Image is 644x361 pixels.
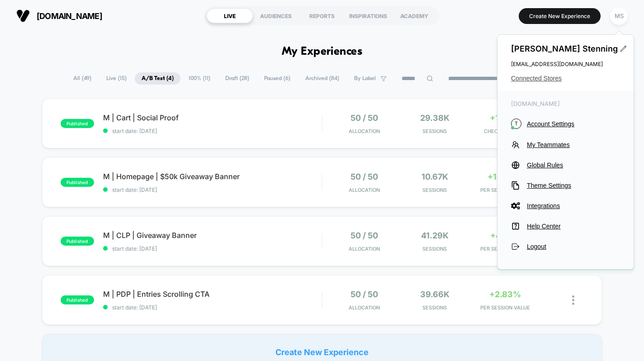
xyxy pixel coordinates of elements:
[350,290,378,299] span: 50 / 50
[349,304,380,311] span: Allocation
[350,172,378,181] span: 50 / 50
[402,187,468,193] span: Sessions
[16,9,30,23] img: Visually logo
[421,231,449,240] span: 41.29k
[207,9,253,23] div: LIVE
[511,140,620,149] button: My Teammates
[99,72,133,85] span: Live ( 15 )
[472,187,538,193] span: PER SESSION VALUE
[421,172,448,181] span: 10.67k
[511,242,620,251] button: Logout
[282,45,363,58] h1: My Experiences
[472,246,538,252] span: PER SESSION VALUE
[350,113,378,123] span: 50 / 50
[420,113,450,123] span: 29.38k
[61,295,94,304] span: published
[350,231,378,240] span: 50 / 50
[527,243,620,250] span: Logout
[511,201,620,210] button: Integrations
[472,128,538,134] span: CHECKOUT RATE
[572,295,574,305] img: close
[349,128,380,134] span: Allocation
[299,9,345,23] div: REPORTS
[103,304,322,311] span: start date: [DATE]
[182,72,217,85] span: 100% ( 11 )
[354,75,376,82] span: By Label
[135,72,180,85] span: A/B Test ( 4 )
[527,120,620,128] span: Account Settings
[402,128,468,134] span: Sessions
[218,72,256,85] span: Draft ( 28 )
[511,75,620,82] button: Connected Stores
[103,290,322,299] span: M | PDP | Entries Scrolling CTA
[391,9,437,23] div: ACADEMY
[345,9,391,23] div: INSPIRATIONS
[511,44,620,53] span: [PERSON_NAME] Stenning
[490,231,520,240] span: +4.41%
[511,119,521,129] i: T
[402,246,468,252] span: Sessions
[103,231,322,240] span: M | CLP | Giveaway Banner
[349,246,380,252] span: Allocation
[14,9,105,23] button: [DOMAIN_NAME]
[472,304,538,311] span: PER SESSION VALUE
[527,223,620,230] span: Help Center
[103,186,322,193] span: start date: [DATE]
[402,304,468,311] span: Sessions
[298,72,346,85] span: Archived ( 84 )
[490,113,520,123] span: +1.32%
[420,290,450,299] span: 39.66k
[61,178,94,187] span: published
[257,72,297,85] span: Paused ( 6 )
[103,128,322,134] span: start date: [DATE]
[511,100,620,107] span: [DOMAIN_NAME]
[66,72,98,85] span: All ( 49 )
[61,237,94,246] span: published
[103,172,322,181] span: M | Homepage | $50k Giveaway Banner
[103,113,322,122] span: M | Cart | Social Proof
[527,141,620,148] span: My Teammates
[488,172,523,181] span: +16.83%
[511,161,620,170] button: Global Rules
[103,245,322,252] span: start date: [DATE]
[519,8,601,24] button: Create New Experience
[489,290,521,299] span: +2.83%
[610,7,628,25] div: MS
[607,7,630,25] button: MS
[527,202,620,209] span: Integrations
[349,187,380,193] span: Allocation
[511,222,620,231] button: Help Center
[511,119,620,129] button: TAccount Settings
[527,182,620,189] span: Theme Settings
[511,181,620,190] button: Theme Settings
[253,9,299,23] div: AUDIENCES
[37,11,102,21] span: [DOMAIN_NAME]
[61,119,94,128] span: published
[511,61,620,67] span: [EMAIL_ADDRESS][DOMAIN_NAME]
[527,161,620,169] span: Global Rules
